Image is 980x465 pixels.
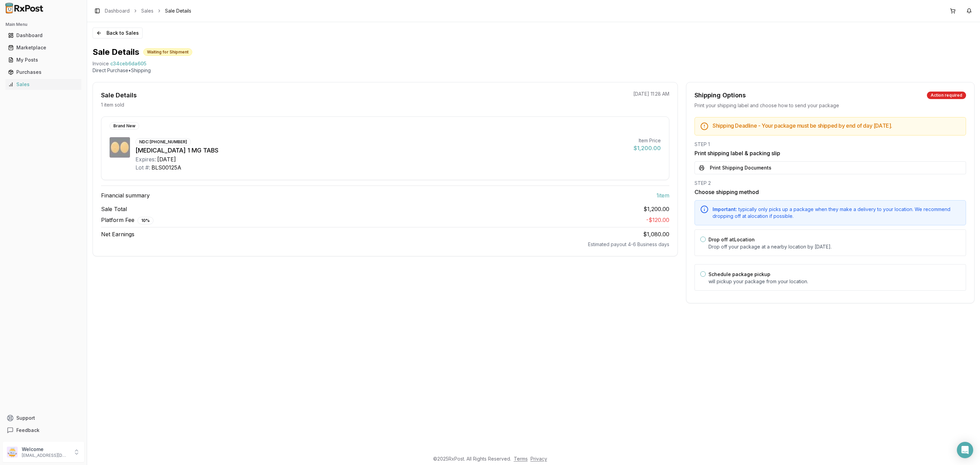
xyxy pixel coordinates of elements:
a: Sales [141,7,153,14]
div: Open Intercom Messenger [957,442,973,458]
div: Print your shipping label and choose how to send your package [695,102,966,109]
h1: Sale Details [93,47,139,58]
div: Marketplace [8,44,79,51]
a: Purchases [5,66,81,78]
div: Brand New [110,122,139,130]
p: 1 item sold [101,101,124,108]
div: Purchases [8,69,79,76]
div: Shipping Options [695,91,746,100]
div: Lot #: [135,163,150,172]
p: Direct Purchase • Shipping [93,67,975,74]
p: Drop off your package at a nearby location by [DATE] . [708,243,960,250]
p: [EMAIL_ADDRESS][DOMAIN_NAME] [22,453,69,458]
div: STEP 1 [695,141,966,148]
button: Purchases [3,67,84,78]
button: Back to Sales [93,28,143,38]
p: will pickup your package from your location. [708,278,960,285]
nav: breadcrumb [105,7,191,14]
span: Sale Details [165,7,191,14]
div: Estimated payout 4-6 Business days [101,241,669,248]
div: STEP 2 [695,180,966,187]
div: Expires: [135,155,156,163]
button: Marketplace [3,42,84,53]
h2: Main Menu [5,22,81,27]
div: Sale Details [101,91,137,100]
span: $1,080.00 [643,231,669,238]
div: Waiting for Shipment [143,48,192,56]
div: $1,200.00 [634,144,661,152]
div: Action required [927,92,966,99]
img: RxPost Logo [3,3,46,14]
div: Dashboard [8,32,79,39]
a: Dashboard [105,7,130,14]
label: Drop off at Location [708,237,755,242]
span: Sale Total [101,205,127,213]
a: Dashboard [5,29,81,42]
a: Sales [5,78,81,91]
span: Platform Fee [101,216,153,224]
a: My Posts [5,54,81,66]
p: Welcome [22,446,69,453]
button: Print Shipping Documents [695,161,966,174]
span: Net Earnings [101,230,134,238]
a: Terms [514,456,528,462]
div: NDC: [PHONE_NUMBER] [135,138,191,146]
div: My Posts [8,57,79,63]
h3: Choose shipping method [695,188,966,196]
span: $1,200.00 [643,205,669,213]
div: Item Price [634,137,661,144]
h5: Shipping Deadline - Your package must be shipped by end of day [DATE] . [713,123,960,128]
span: 1 item [656,191,669,199]
span: Feedback [16,427,39,434]
span: c34ceb6da605 [110,60,146,67]
span: - $120.00 [646,217,669,223]
h3: Print shipping label & packing slip [695,149,966,157]
label: Schedule package pickup [708,271,770,277]
div: Invoice [93,60,109,67]
div: [MEDICAL_DATA] 1 MG TABS [135,146,628,155]
div: 10 % [137,217,153,224]
button: Support [3,412,84,424]
span: Important: [713,206,737,212]
button: My Posts [3,54,84,65]
button: Feedback [3,424,84,436]
img: Rexulti 1 MG TABS [110,137,130,158]
div: [DATE] [157,155,176,163]
span: Financial summary [101,191,150,199]
button: Dashboard [3,30,84,41]
button: Sales [3,79,84,90]
img: User avatar [7,447,18,458]
a: Marketplace [5,42,81,54]
div: typically only picks up a package when they make a delivery to your location. We recommend droppi... [713,206,960,220]
div: BLS00125A [151,163,181,172]
a: Privacy [530,456,547,462]
div: Sales [8,81,79,88]
p: [DATE] 11:28 AM [633,91,669,97]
